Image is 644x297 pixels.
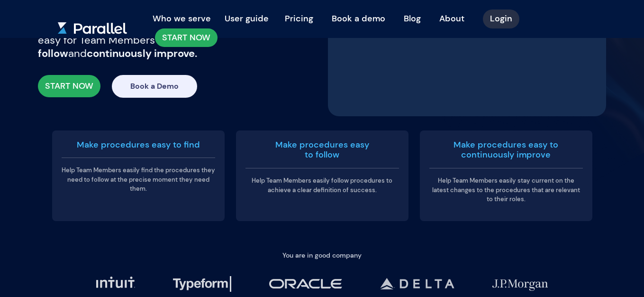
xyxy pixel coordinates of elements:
[38,252,606,259] h5: You are in good company
[155,28,218,47] a: START NOW
[220,9,273,28] button: User guide
[62,140,215,150] h4: Make procedures easy to find
[96,277,135,288] img: intuit.png
[38,75,100,97] a: START NOW
[62,166,215,194] p: Help Team Members easily find the procedures they need to follow at the precise moment they need ...
[270,140,374,160] h4: Make procedures easy to follow
[432,8,472,29] a: About
[148,9,216,28] button: Who we serve
[397,8,428,29] a: Blog
[492,279,548,291] img: morgan.png
[325,8,392,29] a: Book a demo
[269,278,342,288] img: oracle.png
[429,176,583,204] p: Help Team Members easily stay current on the latest changes to the procedures that are relevant t...
[442,140,570,160] h4: Make procedures easy to continuously improve
[380,278,454,289] img: delta.png
[173,276,231,292] img: typeform.png
[112,75,197,98] a: Book a Demo
[38,33,190,61] b: find, follow
[38,20,261,61] h5: and it will be easy for Team Members to and
[58,22,127,34] img: parallel.svg
[278,8,320,29] a: Pricing
[245,176,399,195] p: Help Team Members easily follow procedures to achieve a clear definition of success.
[483,9,519,28] a: Login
